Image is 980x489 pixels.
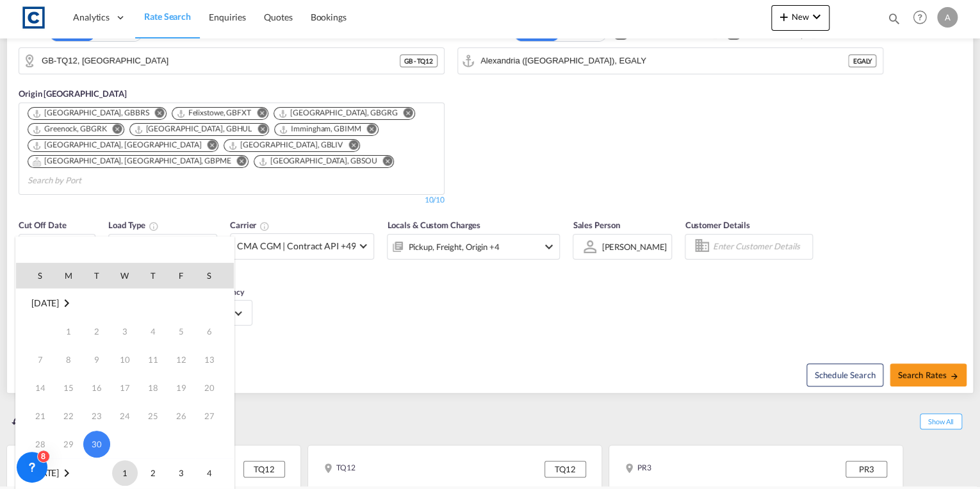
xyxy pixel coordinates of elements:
th: S [16,263,54,288]
td: Monday September 22 2025 [54,402,83,430]
td: Sunday September 28 2025 [16,430,54,459]
td: Friday September 26 2025 [167,402,195,430]
td: Thursday September 18 2025 [139,374,167,402]
td: Thursday September 11 2025 [139,345,167,374]
td: Friday October 3 2025 [167,458,195,487]
td: Tuesday September 30 2025 [83,430,111,459]
th: T [83,263,111,288]
tr: Week 4 [16,402,234,430]
td: Friday September 12 2025 [167,345,195,374]
td: Tuesday September 2 2025 [83,317,111,345]
td: Saturday September 20 2025 [195,374,234,402]
td: Tuesday September 23 2025 [83,402,111,430]
td: October 2025 [16,458,111,487]
td: Tuesday September 16 2025 [83,374,111,402]
span: 30 [83,431,110,458]
tr: Week 1 [16,317,234,345]
tr: Week undefined [16,288,234,317]
span: 1 [112,460,138,486]
th: T [139,263,167,288]
td: Wednesday September 10 2025 [111,345,139,374]
td: Saturday September 27 2025 [195,402,234,430]
td: Thursday September 4 2025 [139,317,167,345]
td: Friday September 5 2025 [167,317,195,345]
td: Friday September 19 2025 [167,374,195,402]
span: 2 [140,460,166,486]
td: Monday September 8 2025 [54,345,83,374]
tr: Week 3 [16,374,234,402]
span: [DATE] [31,297,59,308]
span: 4 [197,460,222,486]
td: Saturday September 6 2025 [195,317,234,345]
tr: Week 5 [16,430,234,459]
md-calendar: Calendar [16,263,234,488]
th: W [111,263,139,288]
td: Wednesday October 1 2025 [111,458,139,487]
td: Wednesday September 3 2025 [111,317,139,345]
td: Thursday September 25 2025 [139,402,167,430]
tr: Week 1 [16,458,234,487]
td: Thursday October 2 2025 [139,458,167,487]
th: S [195,263,234,288]
td: Tuesday September 9 2025 [83,345,111,374]
span: 3 [168,460,194,486]
td: Sunday September 21 2025 [16,402,54,430]
td: Monday September 15 2025 [54,374,83,402]
td: Saturday September 13 2025 [195,345,234,374]
td: Saturday October 4 2025 [195,458,234,487]
td: September 2025 [16,288,234,317]
th: F [167,263,195,288]
td: Wednesday September 17 2025 [111,374,139,402]
td: Monday September 29 2025 [54,430,83,459]
td: Wednesday September 24 2025 [111,402,139,430]
tr: Week 2 [16,345,234,374]
td: Monday September 1 2025 [54,317,83,345]
td: Sunday September 7 2025 [16,345,54,374]
th: M [54,263,83,288]
td: Sunday September 14 2025 [16,374,54,402]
